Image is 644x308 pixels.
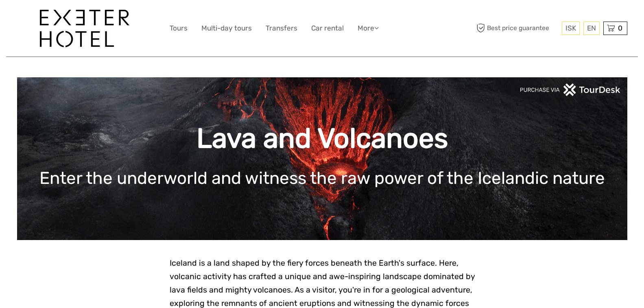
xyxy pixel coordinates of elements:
[565,24,576,32] span: ISK
[475,22,560,35] span: Best price guarantee
[170,22,188,34] a: Tours
[201,22,252,34] a: Multi-day tours
[29,168,615,188] h1: Enter the underworld and witness the raw power of the Icelandic nature
[358,22,379,34] a: More
[40,10,129,47] img: 1336-96d47ae6-54fc-4907-bf00-0fbf285a6419_logo_big.jpg
[583,22,600,35] div: EN
[617,24,624,32] span: 0
[311,22,344,34] a: Car rental
[520,83,621,96] img: PurchaseViaTourDeskwhite.png
[29,122,615,155] h1: Lava and Volcanoes
[266,22,297,34] a: Transfers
